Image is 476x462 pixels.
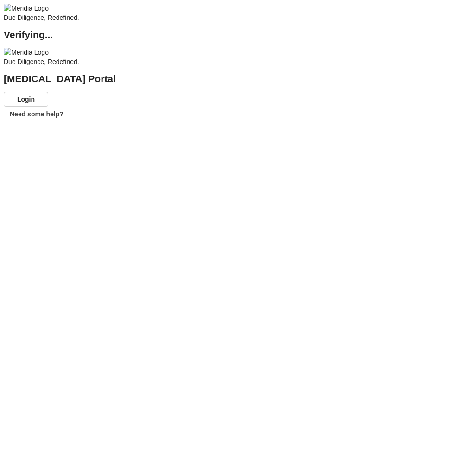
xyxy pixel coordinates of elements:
img: Meridia Logo [4,48,49,57]
button: Login [4,92,48,107]
button: Need some help? [4,107,70,122]
h2: Verifying... [4,30,472,39]
h2: [MEDICAL_DATA] Portal [4,74,472,83]
span: Due Diligence, Redefined. [4,58,79,65]
img: Meridia Logo [4,4,49,13]
span: Due Diligence, Redefined. [4,14,79,21]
